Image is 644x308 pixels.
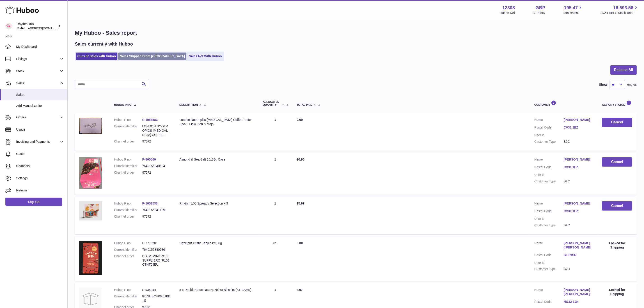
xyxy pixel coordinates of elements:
[142,214,170,219] dd: 97572
[564,288,593,296] a: [PERSON_NAME] [PERSON_NAME]
[114,124,142,137] dt: Current identifier
[534,261,564,265] dt: User Id
[16,152,64,156] span: Cases
[564,125,593,130] a: CV31 1EZ
[76,53,117,60] a: Current Sales with Huboo
[564,179,593,184] dd: B2C
[564,5,578,11] span: 195.47
[534,209,564,214] dt: Postal Code
[79,118,102,134] img: 123081753871449.jpg
[142,288,170,292] dd: P-934944
[16,176,64,180] span: Settings
[258,237,292,281] td: 81
[602,157,632,167] button: Cancel
[534,267,564,271] dt: Customer Type
[114,254,142,267] dt: Channel order
[16,57,59,61] span: Listings
[16,127,64,132] span: Usage
[602,201,632,211] button: Cancel
[114,241,142,245] dt: Huboo P no
[79,241,102,276] img: 123081684745952.jpg
[534,288,564,297] dt: Name
[534,173,564,177] dt: User Id
[142,124,170,137] dd: LONDON NOOTROPICS [MEDICAL_DATA] COFFEE
[600,11,639,15] span: AVAILABLE Stock Total
[297,118,303,122] span: 0.00
[534,165,564,170] dt: Postal Code
[179,103,198,106] span: Description
[114,118,142,122] dt: Huboo P no
[142,294,170,303] dd: KITSHBCH06EUBB_S
[5,198,62,206] a: Log out
[142,241,170,245] dd: P-771578
[114,294,142,303] dt: Current identifier
[297,103,312,106] span: Total paid
[114,103,131,106] span: Huboo P no
[179,157,254,162] div: Almond & Sea Salt 15x33g Case
[114,164,142,168] dt: Current identifier
[263,101,281,106] span: ALLOCATED Quantity
[114,170,142,175] dt: Channel order
[17,22,57,30] div: Rhythm 108
[563,11,583,15] span: Total sales
[142,208,170,212] dd: 7640155341189
[114,208,142,212] dt: Current identifier
[142,202,158,205] a: P-1053533
[534,217,564,221] dt: User Id
[602,118,632,127] button: Cancel
[258,113,292,151] td: 1
[534,223,564,228] dt: Customer Type
[564,300,593,304] a: NG32 1JN
[142,164,170,168] dd: 7640155340694
[534,118,564,123] dt: Name
[114,139,142,144] dt: Channel order
[297,158,305,161] span: 20.90
[17,26,66,30] span: [EMAIL_ADDRESS][DOMAIN_NAME]
[602,241,632,250] div: Locked for Shipping
[142,254,170,267] dd: DD_M_WAITROSESUPPLIERC_R108CTHT09EU
[179,118,254,126] div: London Nootropics [MEDICAL_DATA] Coffee Taster Pack - Flow, Zen & Mojo
[118,53,186,60] a: Sales Shipped From [GEOGRAPHIC_DATA]
[534,201,564,207] dt: Name
[297,241,303,245] span: 0.00
[533,11,545,15] div: Currency
[187,53,223,60] a: Sales Not With Huboo
[534,140,564,144] dt: Customer Type
[16,81,59,85] span: Sales
[534,300,564,305] dt: Postal Code
[79,201,102,221] img: 1753718925.JPG
[297,288,303,292] span: 4.97
[75,41,133,47] h2: Sales currently with Huboo
[534,125,564,131] dt: Postal Code
[114,201,142,206] dt: Huboo P no
[600,5,639,15] a: 16,693.58 AVAILABLE Stock Total
[564,223,593,228] dd: B2C
[16,188,64,193] span: Returns
[16,164,64,168] span: Channels
[610,65,637,75] button: Release All
[534,133,564,137] dt: User Id
[179,201,254,206] div: Rhythm 108 Spreads Selection x 3
[297,202,305,205] span: 15.99
[75,29,637,37] h1: My Huboo - Sales report
[613,5,633,11] span: 16,693.58
[564,165,593,169] a: CV31 1EZ
[114,248,142,252] dt: Current identifier
[534,179,564,184] dt: Customer Type
[16,115,59,120] span: Orders
[599,83,607,87] label: Show
[79,157,102,189] img: 1688048918.JPG
[5,23,12,30] img: orders@rhythm108.com
[564,201,593,206] a: [PERSON_NAME]
[142,139,170,144] dd: 97572
[179,288,254,292] div: x 6 Double Chocolate Hazelnut Biscuits (STICKER)
[142,248,170,252] dd: 7640155340786
[142,158,156,161] a: P-805569
[534,241,564,251] dt: Name
[564,209,593,213] a: CV31 1EZ
[16,104,64,108] span: Add Manual Order
[500,11,515,15] div: Huboo Ref
[602,288,632,296] div: Locked for Shipping
[142,118,158,122] a: P-1053583
[602,100,632,106] div: Action / Status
